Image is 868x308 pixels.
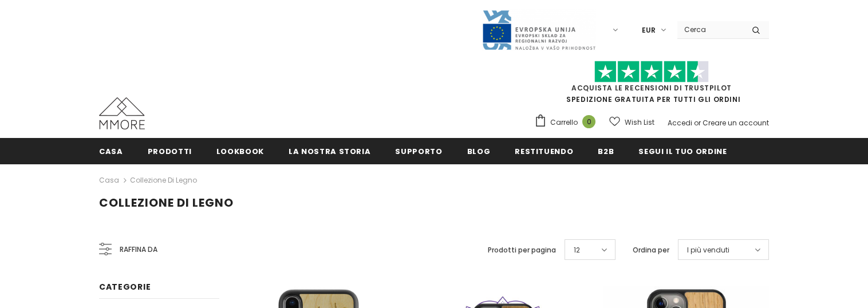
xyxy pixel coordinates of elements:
[694,118,701,128] span: or
[289,138,370,164] a: La nostra storia
[594,61,709,83] img: Fidati di Pilot Stars
[550,117,578,128] span: Carrello
[677,21,743,38] input: Search Site
[598,138,614,164] a: B2B
[534,66,769,104] span: SPEDIZIONE GRATUITA PER TUTTI GLI ORDINI
[582,115,595,128] span: 0
[148,138,192,164] a: Prodotti
[488,244,556,256] label: Prodotti per pagina
[289,146,370,157] span: La nostra storia
[625,117,654,128] span: Wish List
[609,112,654,132] a: Wish List
[99,146,123,157] span: Casa
[99,195,234,211] span: Collezione di legno
[467,146,491,157] span: Blog
[395,146,442,157] span: supporto
[99,138,123,164] a: Casa
[120,243,157,256] span: Raffina da
[642,25,656,36] span: EUR
[467,138,491,164] a: Blog
[148,146,192,157] span: Prodotti
[534,114,601,131] a: Carrello 0
[574,244,580,256] span: 12
[515,146,573,157] span: Restituendo
[99,97,145,129] img: Casi MMORE
[216,146,264,157] span: Lookbook
[130,175,197,185] a: Collezione di legno
[638,138,727,164] a: Segui il tuo ordine
[571,83,732,93] a: Acquista le recensioni di TrustPilot
[482,25,596,34] a: Javni Razpis
[633,244,669,256] label: Ordina per
[99,281,151,293] span: Categorie
[395,138,442,164] a: supporto
[515,138,573,164] a: Restituendo
[703,118,769,128] a: Creare un account
[99,173,119,187] a: Casa
[668,118,692,128] a: Accedi
[687,244,729,256] span: I più venduti
[638,146,727,157] span: Segui il tuo ordine
[598,146,614,157] span: B2B
[216,138,264,164] a: Lookbook
[482,9,596,51] img: Javni Razpis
